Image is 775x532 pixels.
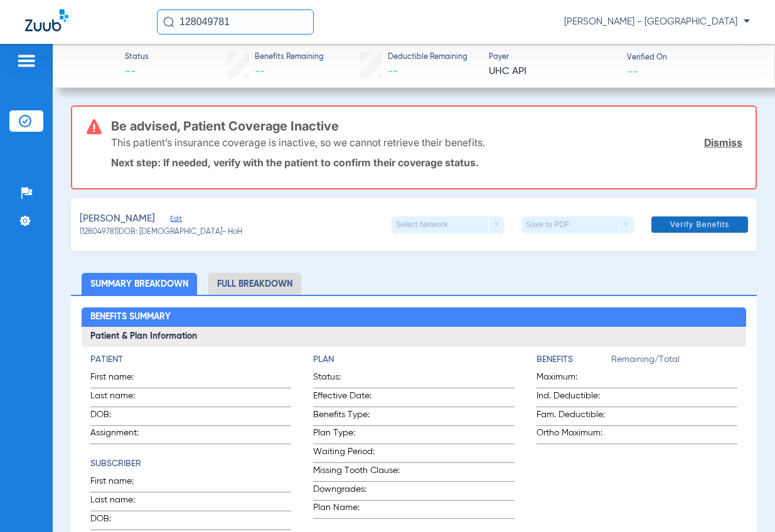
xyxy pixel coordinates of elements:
span: Missing Tooth Clause: [313,464,405,481]
span: (128049781) DOB: [DEMOGRAPHIC_DATA] - HoH [80,227,242,238]
h4: Benefits [537,353,611,366]
span: Verify Benefits [670,220,730,230]
span: -- [388,66,398,77]
span: Last name: [90,390,152,407]
span: Deductible Remaining [388,52,468,63]
span: -- [125,64,149,80]
span: -- [255,66,265,77]
img: error-icon [87,119,102,134]
span: Ortho Maximum: [537,427,611,444]
iframe: Chat Widget [712,472,775,532]
span: Ind. Deductible: [537,390,611,407]
h2: Benefits Summary [82,307,746,327]
span: Payer [489,52,616,63]
h4: Subscriber [90,457,291,471]
span: Effective Date: [313,390,405,407]
span: Plan Name: [313,501,405,518]
h3: Patient & Plan Information [82,327,746,347]
span: Waiting Period: [313,445,405,462]
span: -- [627,65,638,78]
img: Zuub Logo [25,9,68,31]
span: First name: [90,371,152,388]
span: Fam. Deductible: [537,408,611,425]
a: Dismiss [704,136,742,149]
span: First name: [90,475,152,492]
img: Search Icon [163,16,174,28]
span: [PERSON_NAME] [80,211,155,227]
button: Verify Benefits [651,216,748,233]
span: Status [125,52,149,63]
p: Next step: If needed, verify with the patient to confirm their coverage status. [111,156,742,169]
span: UHC API [489,64,616,80]
span: DOB: [90,408,152,425]
h4: Plan [313,353,514,366]
span: Downgrades: [313,483,405,500]
p: This patient’s insurance coverage is inactive, so we cannot retrieve their benefits. [111,136,485,149]
h4: Patient [90,353,291,366]
span: DOB: [90,513,152,529]
span: Benefits Remaining [255,52,324,63]
span: Maximum: [537,371,611,388]
li: Full Breakdown [208,273,301,295]
img: hamburger-icon [16,53,36,68]
li: Summary Breakdown [82,273,197,295]
input: Search for patients [157,9,314,35]
span: Remaining/Total [611,353,737,371]
span: Assignment: [90,427,152,444]
app-breakdown-title: Benefits [537,353,611,371]
span: Status: [313,371,405,388]
span: [PERSON_NAME] - [GEOGRAPHIC_DATA] [564,16,750,28]
span: Last name: [90,494,152,511]
span: Edit [170,215,181,226]
span: Plan Type: [313,427,405,444]
span: Benefits Type: [313,408,405,425]
h3: Be advised, Patient Coverage Inactive [111,120,742,132]
span: Verified On [627,53,754,64]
